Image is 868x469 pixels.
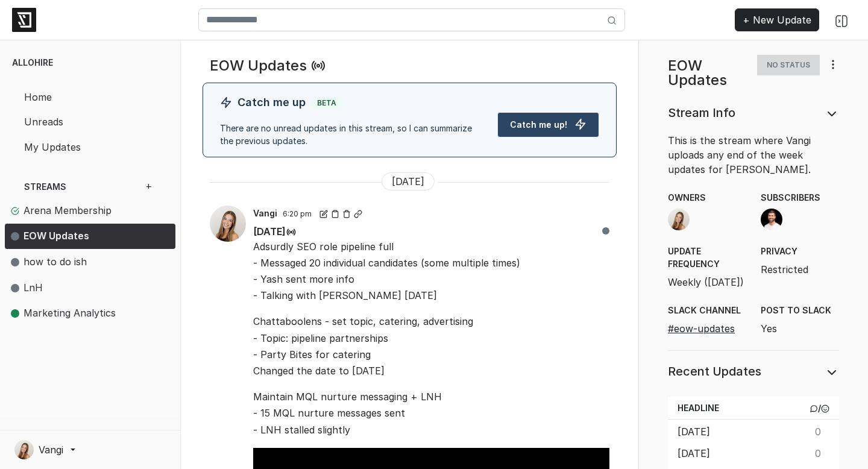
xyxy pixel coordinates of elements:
[11,280,139,296] span: LnH
[11,228,139,244] span: EOW Updates
[668,323,735,335] a: #eow-updates
[11,254,139,270] span: how to do ish
[311,61,325,73] a: Read new updates
[661,133,846,177] div: This is the stream where Vangi uploads any end of the week updates for [PERSON_NAME].
[210,206,246,242] img: Vangi Mitchell
[5,224,166,250] a: EOW Updates
[213,122,490,147] div: There are no unread updates in this stream, so I can summarize the previous updates.
[14,440,34,459] img: Vangi Mitchell
[757,55,820,75] span: No Status
[237,96,306,109] span: Catch me up
[774,397,839,420] th: /
[11,203,139,219] span: Arena Membership
[753,304,846,336] div: Yes
[668,365,810,377] h5: Recent Updates
[24,180,119,193] span: Streams
[11,306,139,321] span: Marketing Analytics
[253,313,609,379] p: Chattaboolens - set topic, catering, advertising - Topic: pipeline partnerships - Party Bites for...
[253,389,609,438] p: Maintain MQL nurture messaging + LNH - 15 MQL nurture messages sent - LNH stalled slightly
[735,8,819,31] a: + New Update
[253,239,609,304] p: Adsurdly SEO role pipeline full - Messaged 20 individual candidates (some multiple times) - Yash ...
[497,112,599,137] button: Catch me up!
[668,420,774,442] td: [DATE]
[5,301,166,327] a: Marketing Analytics
[14,109,166,134] a: Unreads
[24,307,116,319] span: Marketing Analytics
[510,119,567,130] span: Catch me up!
[39,442,63,457] span: Vangi
[12,57,53,68] span: AlloHire
[661,245,753,289] div: Weekly ([DATE])
[14,440,166,459] a: Vangi
[668,191,746,204] span: Owners
[24,115,139,129] span: Unreads
[14,84,166,109] a: Home
[761,209,782,230] img: Hudson Brock
[382,172,435,190] span: [DATE]
[311,97,342,109] span: Beta
[132,174,166,198] a: +
[668,441,774,463] td: [DATE]
[24,282,43,294] span: LnH
[210,55,307,73] h4: EOW Updates
[761,304,839,316] span: Post to Slack
[668,245,746,270] span: Update Frequency
[668,304,746,316] span: Slack Channel
[283,209,312,218] span: 6:20 pm
[761,245,839,257] span: Privacy
[668,55,743,87] h4: EOW Updates
[774,420,839,442] td: 0
[753,245,846,289] div: Restricted
[14,134,166,159] a: My Updates
[668,209,690,230] img: Vangi Mitchell
[24,230,89,242] span: EOW Updates
[253,207,283,219] a: Vangi
[5,198,166,224] a: Arena Membership
[5,275,166,301] a: LnH
[142,179,156,192] span: +
[774,441,839,463] td: 0
[24,90,139,104] span: Home
[761,191,839,204] span: Subscribers
[5,249,166,275] a: how to do ish
[24,140,139,154] span: My Updates
[24,204,112,216] span: Arena Membership
[253,222,297,239] span: [DATE]
[24,256,87,268] span: how to do ish
[12,8,36,32] img: logo-6ba331977e59facfbff2947a2e854c94a5e6b03243a11af005d3916e8cc67d17.png
[253,208,277,218] span: Vangi
[14,174,129,198] a: Streams
[668,397,774,420] th: Headline
[668,107,810,119] h5: Stream Info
